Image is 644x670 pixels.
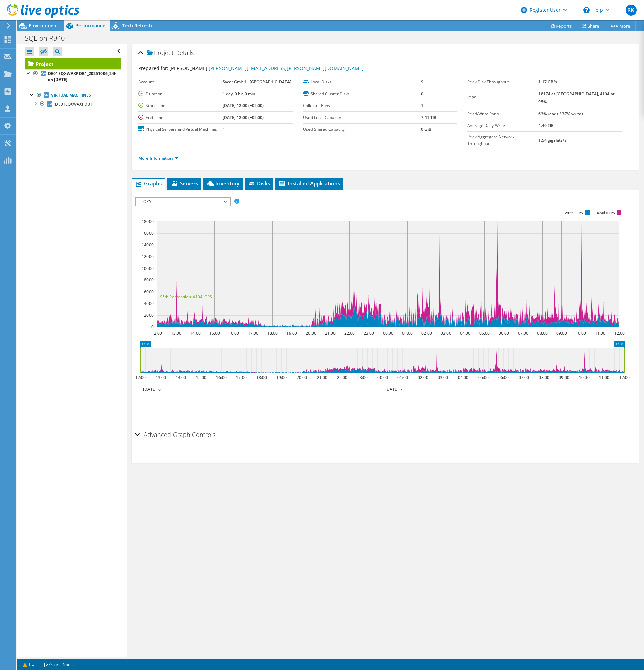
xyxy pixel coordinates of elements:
text: 13:00 [171,330,181,336]
span: Environment [29,22,59,29]
text: 03:00 [438,375,448,380]
label: Shared Cluster Disks [303,91,421,97]
label: Prepared for: [138,65,168,71]
label: Local Disks [303,79,421,85]
h1: SQL-on-R940 [22,34,75,42]
text: 07:00 [519,375,529,380]
text: 18:00 [256,375,267,380]
text: 8000 [144,277,154,283]
a: Project Notes [39,660,78,669]
span: Installed Applications [278,180,340,187]
text: 14:00 [176,375,186,380]
label: Account [138,79,223,85]
b: 1 day, 0 hr, 0 min [223,91,255,97]
label: Read/Write Ratio [467,110,538,117]
text: 12:00 [135,375,146,380]
span: IOPS [139,198,226,206]
span: Project [147,50,174,56]
text: 00:00 [377,375,388,380]
text: 19:00 [286,330,297,336]
text: 6000 [144,289,154,295]
label: Peak Aggregate Network Throughput [467,133,538,147]
text: 08:00 [539,375,549,380]
label: Peak Disk Throughput [467,79,538,85]
text: 04:00 [460,330,470,336]
text: 14000 [142,242,154,248]
b: Sycor GmbH - [GEOGRAPHIC_DATA] [223,79,291,85]
text: 10:00 [579,375,590,380]
text: Read IOPS [597,210,615,215]
b: 7.41 TiB [421,115,436,120]
b: 63% reads / 37% writes [538,111,583,117]
span: Graphs [135,180,162,187]
text: 17:00 [248,330,258,336]
b: 1 [223,126,225,132]
span: Performance [75,22,105,29]
text: 06:00 [499,330,509,336]
span: Tech Refresh [122,22,152,29]
text: 02:00 [418,375,428,380]
a: 1 [18,660,39,669]
label: Duration [138,91,223,97]
b: 0 [421,91,423,97]
label: Physical Servers and Virtual Machines [138,126,223,133]
text: 12:00 [614,330,625,336]
a: Share [577,21,604,31]
text: 08:00 [537,330,548,336]
span: DE01EQXWAXPDB1 [55,101,92,107]
text: 16000 [142,230,154,236]
text: 18:00 [267,330,278,336]
a: DE01EQXWAXPDB1 [25,100,121,108]
label: IOPS [467,95,538,101]
text: 21:00 [317,375,327,380]
text: 19:00 [276,375,287,380]
text: 05:00 [478,375,489,380]
text: 05:00 [479,330,490,336]
text: 0 [151,324,154,330]
span: Servers [171,180,198,187]
text: 01:00 [402,330,413,336]
text: 14:00 [190,330,201,336]
text: 07:00 [518,330,528,336]
b: [DATE] 12:00 (+02:00) [223,115,264,120]
b: [DATE] 12:00 (+02:00) [223,103,264,108]
text: 21:00 [325,330,336,336]
text: 01:00 [397,375,408,380]
text: Write IOPS [565,210,583,215]
text: 09:00 [559,375,569,380]
b: DE01EQXWAXPDB1_20251006_24h on [DATE] [48,71,117,82]
a: More Information [138,155,178,161]
span: [PERSON_NAME], [169,65,364,71]
text: 15:00 [209,330,220,336]
b: 1.54 gigabits/s [538,137,567,143]
text: 95th Percentile = 4104 IOPS [160,294,212,300]
text: 20:00 [306,330,316,336]
text: 06:00 [498,375,509,380]
text: 2000 [144,312,154,318]
b: 4.40 TiB [538,123,554,128]
text: 12:00 [152,330,162,336]
span: Inventory [206,180,239,187]
text: 10:00 [576,330,586,336]
text: 02:00 [421,330,432,336]
a: Project [25,58,121,69]
b: 1.17 GB/s [538,79,557,85]
b: 9 [421,79,423,85]
a: [PERSON_NAME][EMAIL_ADDRESS][PERSON_NAME][DOMAIN_NAME] [209,65,364,71]
text: 16:00 [229,330,239,336]
text: 11:00 [595,330,605,336]
text: 22:00 [337,375,347,380]
a: Virtual Machines [25,91,121,100]
text: 12000 [142,254,154,259]
label: Average Daily Write [467,122,538,129]
text: 23:00 [364,330,374,336]
text: 17:00 [236,375,247,380]
text: 12:00 [619,375,630,380]
b: 18174 at [GEOGRAPHIC_DATA], 4104 at 95% [538,91,615,105]
text: 10000 [142,266,154,271]
label: Used Local Capacity [303,114,421,121]
text: 13:00 [156,375,166,380]
text: 22:00 [344,330,355,336]
a: DE01EQXWAXPDB1_20251006_24h on [DATE] [25,69,121,84]
b: 0 GiB [421,126,431,132]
